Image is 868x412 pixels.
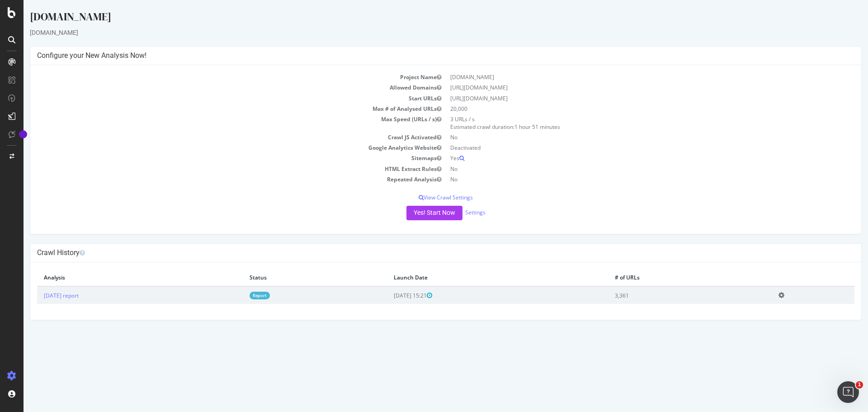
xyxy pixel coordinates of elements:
[363,269,585,286] th: Launch Date
[14,93,422,104] td: Start URLs
[422,164,831,174] td: No
[6,28,838,37] div: [DOMAIN_NAME]
[14,142,422,153] td: Google Analytics Website
[422,174,831,185] td: No
[422,72,831,82] td: [DOMAIN_NAME]
[14,153,422,163] td: Sitemaps
[422,132,831,142] td: No
[14,194,831,201] p: View Crawl Settings
[422,93,831,104] td: [URL][DOMAIN_NAME]
[226,292,246,299] a: Report
[14,82,422,93] td: Allowed Domains
[585,269,748,286] th: # of URLs
[491,123,537,131] span: 1 hour 51 minutes
[14,51,831,60] h4: Configure your New Analysis Now!
[585,286,748,304] td: 3,361
[422,114,831,132] td: 3 URLs / s Estimated crawl duration:
[383,206,439,220] button: Yes! Start Now
[422,104,831,114] td: 20,000
[14,164,422,174] td: HTML Extract Rules
[422,82,831,93] td: [URL][DOMAIN_NAME]
[370,292,409,299] span: [DATE] 15:21
[14,114,422,132] td: Max Speed (URLs / s)
[856,381,863,388] span: 1
[19,130,27,138] div: Tooltip anchor
[14,174,422,185] td: Repeated Analysis
[422,142,831,153] td: Deactivated
[219,269,363,286] th: Status
[14,104,422,114] td: Max # of Analysed URLs
[837,381,859,403] iframe: Intercom live chat
[14,248,831,257] h4: Crawl History
[14,132,422,142] td: Crawl JS Activated
[422,153,831,163] td: Yes
[6,9,838,28] div: [DOMAIN_NAME]
[14,269,219,286] th: Analysis
[20,292,55,299] a: [DATE] report
[442,208,462,216] a: Settings
[14,72,422,82] td: Project Name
